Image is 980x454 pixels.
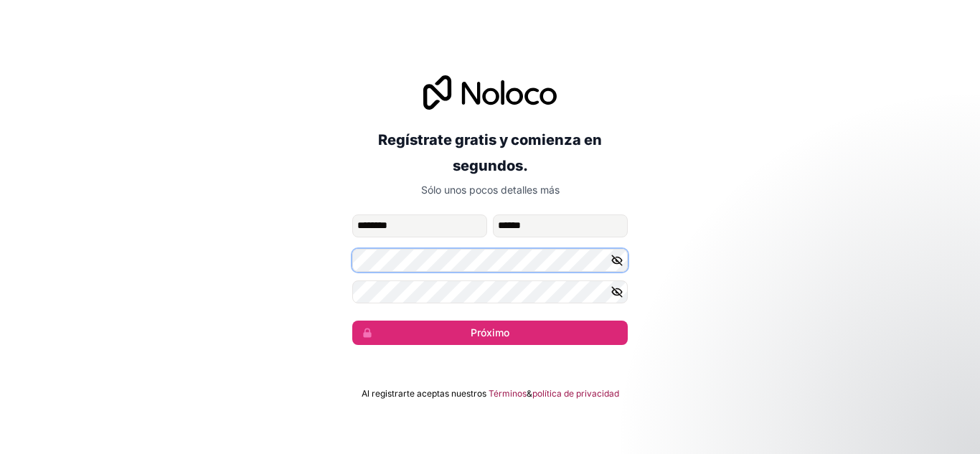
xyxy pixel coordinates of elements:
[489,388,527,399] font: Términos
[471,326,509,339] font: Próximo
[527,388,532,399] font: &
[362,388,486,399] font: Al registrarte aceptas nuestros
[352,249,628,272] input: Contraseña
[421,184,560,196] font: Sólo unos pocos detalles más
[378,131,602,174] font: Regístrate gratis y comienza en segundos.
[693,346,980,447] iframe: Mensaje de notificaciones del intercomunicador
[493,214,628,237] input: apellido
[352,321,628,345] button: Próximo
[352,214,487,237] input: nombre de pila
[532,388,619,399] a: política de privacidad
[532,388,619,399] font: política de privacidad
[489,388,527,399] a: Términos
[352,280,628,303] input: Confirmar Contraseña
